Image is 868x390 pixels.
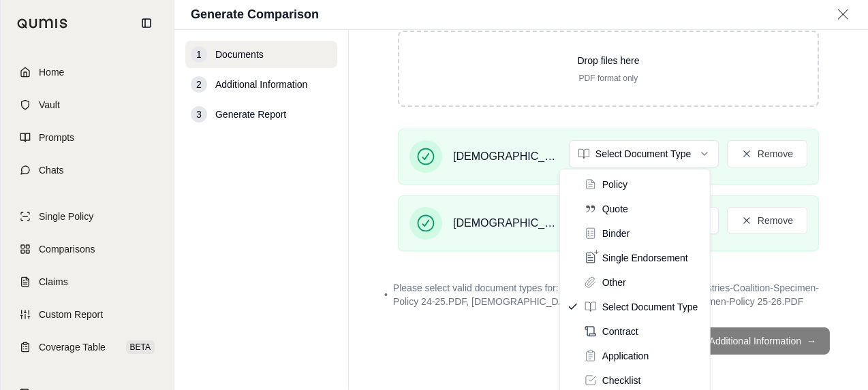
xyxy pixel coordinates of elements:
span: Other [602,276,626,289]
span: Checklist [602,374,641,387]
span: Application [602,349,649,363]
span: Binder [602,227,630,240]
span: Select Document Type [602,300,698,314]
span: Quote [602,202,628,216]
span: Contract [602,325,638,338]
span: Policy [602,178,627,191]
span: Single Endorsement [602,251,688,265]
